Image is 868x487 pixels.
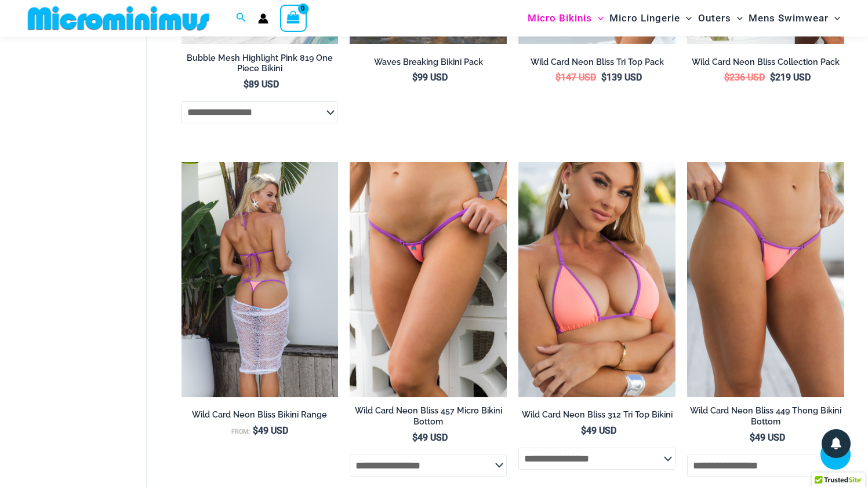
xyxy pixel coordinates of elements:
bdi: 49 USD [581,425,616,436]
span: $ [581,425,586,436]
img: Wild Card Neon Bliss 312 Top 03 [518,162,675,397]
bdi: 89 USD [244,79,279,90]
bdi: 147 USD [555,72,596,83]
h2: Wild Card Neon Bliss 457 Micro Bikini Bottom [350,405,507,427]
span: Menu Toggle [680,3,692,33]
h2: Wild Card Neon Bliss 312 Tri Top Bikini [518,409,675,420]
a: Wild Card Neon Bliss 312 Top 457 Micro 04Wild Card Neon Bliss 312 Top 457 Micro 05Wild Card Neon ... [350,162,507,397]
span: From: [231,428,250,435]
a: Micro BikinisMenu ToggleMenu Toggle [525,3,606,33]
bdi: 49 USD [750,432,785,443]
a: Wild Card Neon Bliss 312 Top 01Wild Card Neon Bliss 819 One Piece St Martin 5996 Sarong 04Wild Ca... [181,162,339,397]
a: Wild Card Neon Bliss 312 Top 03Wild Card Neon Bliss 312 Top 457 Micro 02Wild Card Neon Bliss 312 ... [518,162,675,397]
a: OutersMenu ToggleMenu Toggle [695,3,746,33]
span: $ [750,432,755,443]
span: Micro Lingerie [609,3,680,33]
span: Menu Toggle [592,3,604,33]
span: Menu Toggle [829,3,840,33]
img: Wild Card Neon Bliss 449 Thong 01 [687,162,844,397]
bdi: 49 USD [412,432,448,443]
span: $ [770,72,775,83]
a: Search icon link [236,11,246,25]
a: Wild Card Neon Bliss 449 Thong 01Wild Card Neon Bliss 449 Thong 02Wild Card Neon Bliss 449 Thong 02 [687,162,844,397]
h2: Bubble Mesh Highlight Pink 819 One Piece Bikini [181,53,339,74]
span: Outers [698,3,731,33]
a: Wild Card Neon Bliss Collection Pack [687,57,844,72]
span: $ [601,72,606,83]
span: $ [253,425,258,436]
span: Mens Swimwear [749,3,829,33]
a: Bubble Mesh Highlight Pink 819 One Piece Bikini [181,53,339,79]
span: Menu Toggle [731,3,743,33]
a: Waves Breaking Bikini Pack [350,57,507,72]
bdi: 49 USD [253,425,288,436]
img: Wild Card Neon Bliss 312 Top 457 Micro 04 [350,162,507,397]
a: View Shopping Cart, empty [280,5,307,31]
a: Wild Card Neon Bliss Bikini Range [181,409,339,424]
h2: Waves Breaking Bikini Pack [350,57,507,68]
h2: Wild Card Neon Bliss Collection Pack [687,57,844,68]
bdi: 99 USD [412,72,448,83]
span: $ [244,79,249,90]
a: Wild Card Neon Bliss 457 Micro Bikini Bottom [350,405,507,431]
h2: Wild Card Neon Bliss Tri Top Pack [518,57,675,68]
a: Wild Card Neon Bliss 312 Tri Top Bikini [518,409,675,424]
nav: Site Navigation [523,2,845,35]
h2: Wild Card Neon Bliss Bikini Range [181,409,339,420]
bdi: 236 USD [724,72,765,83]
span: $ [724,72,729,83]
span: $ [412,432,417,443]
a: Micro LingerieMenu ToggleMenu Toggle [606,3,695,33]
bdi: 139 USD [601,72,642,83]
span: $ [555,72,561,83]
a: Wild Card Neon Bliss Tri Top Pack [518,57,675,72]
span: Micro Bikinis [528,3,592,33]
img: MM SHOP LOGO FLAT [23,5,214,31]
bdi: 219 USD [770,72,811,83]
h2: Wild Card Neon Bliss 449 Thong Bikini Bottom [687,405,844,427]
a: Wild Card Neon Bliss 449 Thong Bikini Bottom [687,405,844,431]
img: Wild Card Neon Bliss 819 One Piece St Martin 5996 Sarong 04 [181,162,339,397]
a: Mens SwimwearMenu ToggleMenu Toggle [746,3,843,33]
span: $ [412,72,417,83]
a: Account icon link [258,13,268,24]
